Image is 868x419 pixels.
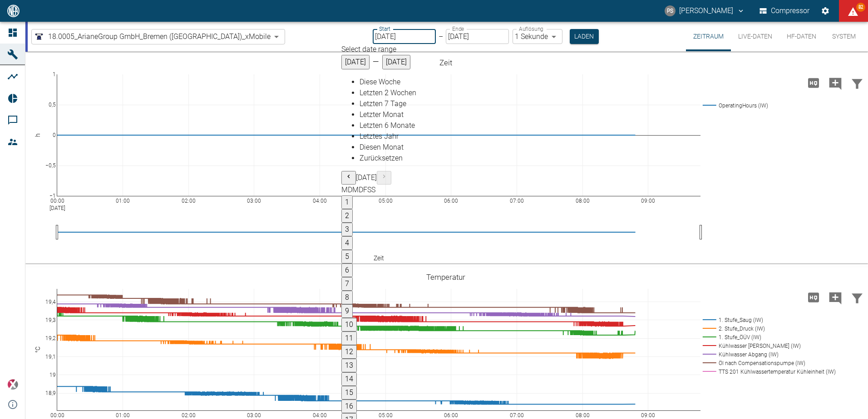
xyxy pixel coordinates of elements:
[446,29,509,44] input: DD.MM.YYYY
[379,25,390,33] label: Start
[360,99,406,108] span: Letzten 7 Tage
[356,173,377,182] span: [DATE]
[359,185,363,194] span: Donnerstag
[824,22,864,51] button: System
[341,277,353,291] button: 7
[360,131,416,142] div: Letztes Jahr
[341,209,353,223] button: 2
[7,379,18,390] img: Xplore Logo
[341,304,353,318] button: 9
[803,78,824,87] span: Hohe Auflösung
[341,223,353,236] button: 3
[341,331,357,345] button: 11
[360,98,416,109] div: Letzten 7 Tage
[665,5,676,16] div: PS
[341,185,348,194] span: Montag
[824,286,846,309] button: Kommentar hinzufügen
[341,263,353,277] button: 6
[34,31,271,42] a: 18.0005_ArianeGroup GmbH_Bremen ([GEOGRAPHIC_DATA])_xMobile
[513,29,562,44] div: 1 Sekunde
[382,55,410,69] button: [DATE]
[360,77,416,88] div: Diese Woche
[856,3,865,12] span: 82
[452,25,464,33] label: Ende
[439,31,443,42] p: –
[6,5,20,17] img: logo
[341,372,357,386] button: 14
[360,154,403,162] span: Zurücksetzen
[341,359,357,372] button: 13
[341,400,357,413] button: 16
[386,58,407,66] span: [DATE]
[803,292,824,301] span: Hohe Auflösung
[341,386,357,400] button: 15
[846,286,868,309] button: Daten filtern
[367,185,371,194] span: Samstag
[570,29,599,44] button: Laden
[663,3,746,19] button: pascal.schwanebeck@neuman-esser.com
[360,109,416,120] div: Letzter Monat
[341,195,353,209] button: 1
[360,88,416,98] div: Letzten 2 Wochen
[370,55,382,69] h5: –
[341,55,370,69] button: [DATE]
[360,121,415,130] span: Letzten 6 Monate
[341,345,357,359] button: 12
[352,185,359,194] span: Mittwoch
[341,250,353,263] button: 5
[377,171,391,185] button: Next month
[360,153,416,164] div: Zurücksetzen
[360,88,416,97] span: Letzten 2 Wochen
[363,185,367,194] span: Freitag
[348,185,352,194] span: Dienstag
[846,71,868,95] button: Daten filtern
[341,318,357,331] button: 10
[360,78,400,86] span: Diese Woche
[371,185,375,194] span: Sonntag
[779,22,824,51] button: HF-Daten
[817,3,833,19] button: Einstellungen
[360,132,399,141] span: Letztes Jahr
[341,171,356,185] button: Previous month
[731,22,779,51] button: Live-Daten
[519,25,543,33] label: Auflösung
[360,110,404,119] span: Letzter Monat
[360,142,416,153] div: Diesen Monat
[341,45,396,54] span: Select date range
[48,31,271,42] span: 18.0005_ArianeGroup GmbH_Bremen ([GEOGRAPHIC_DATA])_xMobile
[373,29,436,44] input: DD.MM.YYYY
[341,291,353,304] button: 8
[345,58,366,66] span: [DATE]
[824,71,846,95] button: Kommentar hinzufügen
[341,236,353,250] button: 4
[360,143,404,151] span: Diesen Monat
[686,22,731,51] button: Zeitraum
[758,3,812,19] button: Compressor
[360,120,416,131] div: Letzten 6 Monate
